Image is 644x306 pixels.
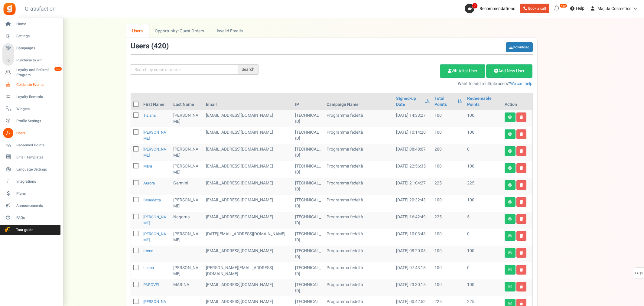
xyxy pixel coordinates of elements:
[520,4,549,13] a: Book a call
[520,116,523,119] i: Delete user
[203,127,293,144] td: subscriber
[465,262,502,279] td: 0
[2,140,60,150] a: Redeemed Points
[508,200,512,204] i: View details
[394,127,432,144] td: [DATE] 10:14:20
[434,96,454,108] a: Total Points
[440,64,485,78] a: Whitelist User
[574,5,584,11] span: Help
[465,195,502,212] td: 100
[520,217,523,221] i: Delete user
[324,93,394,110] th: Campaign Name
[465,4,518,13] a: 7 Recommendations
[293,178,324,195] td: [TECHNICAL_ID]
[465,161,502,178] td: 100
[143,231,166,243] a: [PERSON_NAME]
[2,55,60,66] a: Purchase to win
[268,81,533,87] p: Want to add multiple users?
[203,93,293,110] th: Email
[432,178,465,195] td: 225
[467,96,499,108] a: Redeemable Points
[508,285,512,288] i: View details
[154,41,166,51] span: 420
[394,246,432,262] td: [DATE] 08:20:08
[324,161,394,178] td: Programma fedeltà
[171,262,203,279] td: [PERSON_NAME]
[293,161,324,178] td: [TECHNICAL_ID]
[16,179,59,184] span: Integrations
[203,212,293,229] td: 20_istruttrice
[2,92,60,102] a: Loyalty Rewards
[293,229,324,246] td: [TECHNICAL_ID]
[472,3,478,9] span: 7
[143,129,166,141] a: [PERSON_NAME]
[16,191,59,196] span: Plans
[465,178,502,195] td: 225
[293,246,324,262] td: [TECHNICAL_ID]
[510,80,532,87] a: We can help
[203,262,293,279] td: 15_centro_estetico
[203,110,293,127] td: customer
[54,67,62,71] em: New
[508,302,512,305] i: View details
[2,200,60,211] a: Announcements
[143,197,161,203] a: benedetta
[16,106,59,112] span: Widgets
[520,132,523,136] i: Delete user
[131,42,169,50] h3: Users ( )
[2,128,60,138] a: Users
[171,195,203,212] td: [PERSON_NAME]
[16,46,59,51] span: Campaigns
[16,215,59,220] span: FAQs
[432,144,465,161] td: 200
[2,80,60,90] a: Celebrate Events
[171,212,203,229] td: Nagorna
[465,212,502,229] td: 5
[432,195,465,212] td: 100
[506,42,533,52] a: Download
[465,144,502,161] td: 0
[171,229,203,246] td: [PERSON_NAME]
[149,24,210,38] a: Opportunity: Guest Orders
[16,21,59,27] span: Home
[16,94,59,99] span: Loyalty Rewards
[143,112,156,118] a: Tiziana
[520,166,523,170] i: Delete user
[2,116,60,126] a: Profile Settings
[432,229,465,246] td: 100
[171,161,203,178] td: [PERSON_NAME]
[143,282,160,288] a: PAROVEL
[126,24,149,38] a: Users
[171,110,203,127] td: [PERSON_NAME]
[143,248,153,254] a: Imma
[480,5,515,12] span: Recommendations
[293,110,324,127] td: [TECHNICAL_ID]
[16,143,59,148] span: Redeemed Points
[2,188,60,199] a: Plans
[465,110,502,127] td: 100
[203,246,293,262] td: subscriber
[171,279,203,296] td: MARINA
[394,144,432,161] td: [DATE] 08:48:07
[520,268,523,272] i: Delete user
[171,144,203,161] td: [PERSON_NAME]
[394,229,432,246] td: [DATE] 10:03:43
[238,64,259,75] div: Search
[324,110,394,127] td: Programma fedeltà
[203,161,293,178] td: customer
[3,227,45,233] span: Tour guide
[394,212,432,229] td: [DATE] 16:42:49
[465,279,502,296] td: 100
[16,34,59,39] span: Settings
[394,161,432,178] td: [DATE] 22:56:35
[465,127,502,144] td: 100
[520,302,523,305] i: Delete user
[432,279,465,296] td: 100
[394,262,432,279] td: [DATE] 07:43:18
[508,183,512,187] i: View details
[324,127,394,144] td: Programma fedeltà
[520,149,523,153] i: Delete user
[324,212,394,229] td: Programma fedeltà
[508,149,512,153] i: View details
[394,279,432,296] td: [DATE] 23:30:15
